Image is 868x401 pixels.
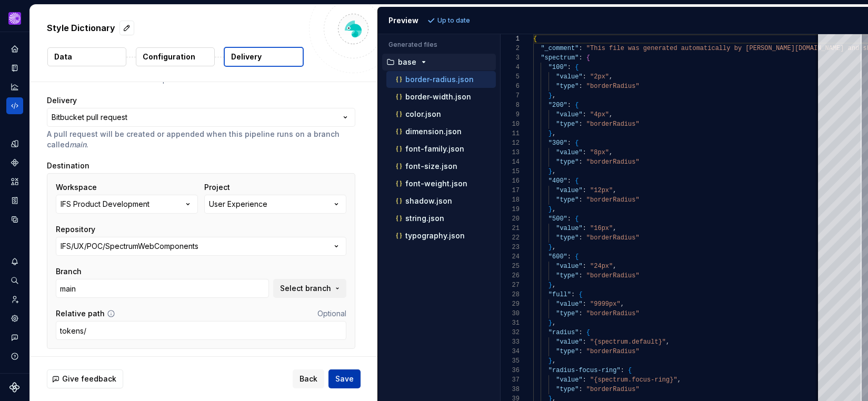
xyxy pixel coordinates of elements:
button: Notifications [6,253,23,270]
p: typography.json [405,232,465,240]
span: "borderRadius" [586,348,640,355]
button: Data [47,47,126,66]
span: "24px" [590,263,613,270]
button: Select branch [273,279,346,298]
button: Delivery [224,47,304,67]
span: "borderRadius" [586,196,640,204]
span: "type" [556,196,578,204]
button: Contact support [6,329,23,346]
span: , [552,206,556,213]
span: : [567,139,571,147]
span: Give feedback [62,374,116,384]
span: "value" [556,111,582,118]
span: } [548,130,552,137]
label: Delivery [47,95,77,106]
span: "type" [556,234,578,242]
span: { [575,139,578,147]
div: 27 [501,280,520,290]
span: : [578,272,582,279]
div: 3 [501,53,520,63]
div: 5 [501,72,520,82]
div: 38 [501,385,520,394]
div: Data sources [6,211,23,228]
div: 30 [501,309,520,318]
p: Delivery [231,52,262,62]
a: Assets [6,173,23,190]
span: : [567,177,571,185]
span: } [548,319,552,327]
button: font-weight.json [386,178,496,189]
span: } [548,206,552,213]
div: 6 [501,82,520,91]
span: } [548,357,552,365]
div: 14 [501,157,520,167]
label: Branch [56,266,82,277]
button: typography.json [386,230,496,242]
p: shadow.json [405,197,452,205]
span: "type" [556,158,578,166]
span: "100" [548,64,567,71]
span: "12px" [590,187,613,194]
div: 16 [501,176,520,186]
input: Enter a branch name or select a branch [56,279,269,298]
span: "9999px" [590,300,621,308]
span: { [578,291,582,298]
span: "borderRadius" [586,310,640,317]
button: IFS Product Development [56,195,198,214]
span: : [578,329,582,336]
span: { [628,367,632,374]
a: Settings [6,310,23,327]
span: "type" [556,272,578,279]
div: User Experience [209,199,267,209]
button: Back [293,369,324,388]
span: : [567,215,571,223]
button: border-radius.json [386,74,496,85]
p: dimension.json [405,127,462,136]
span: , [677,376,681,384]
div: 20 [501,214,520,224]
span: "radius" [548,329,579,336]
p: border-radius.json [405,75,474,84]
button: font-size.json [386,161,496,172]
span: { [575,215,578,223]
div: 36 [501,366,520,375]
span: Select branch [280,283,331,294]
span: { [533,35,537,43]
span: "borderRadius" [586,158,640,166]
span: : [582,263,586,270]
span: "type" [556,386,578,393]
span: , [552,168,556,175]
span: , [620,300,624,308]
a: Components [6,154,23,171]
span: "500" [548,215,567,223]
span: "{spectrum.focus-ring}" [590,376,677,384]
span: : [578,348,582,355]
div: Design tokens [6,135,23,152]
div: 32 [501,328,520,337]
span: "200" [548,102,567,109]
span: : [578,310,582,317]
span: "borderRadius" [586,386,640,393]
span: : [578,386,582,393]
label: Project [204,182,230,193]
button: Save [328,369,361,388]
span: "type" [556,121,578,128]
button: dimension.json [386,126,496,137]
span: "2px" [590,73,609,81]
div: Code automation [6,97,23,114]
span: "value" [556,73,582,81]
button: color.json [386,108,496,120]
div: Search ⌘K [6,272,23,289]
div: 26 [501,271,520,280]
span: "4px" [590,111,609,118]
a: Home [6,41,23,57]
div: 34 [501,347,520,356]
div: 1 [501,34,520,44]
span: : [582,376,586,384]
i: main [69,140,86,149]
div: IFS Product Development [61,199,149,209]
